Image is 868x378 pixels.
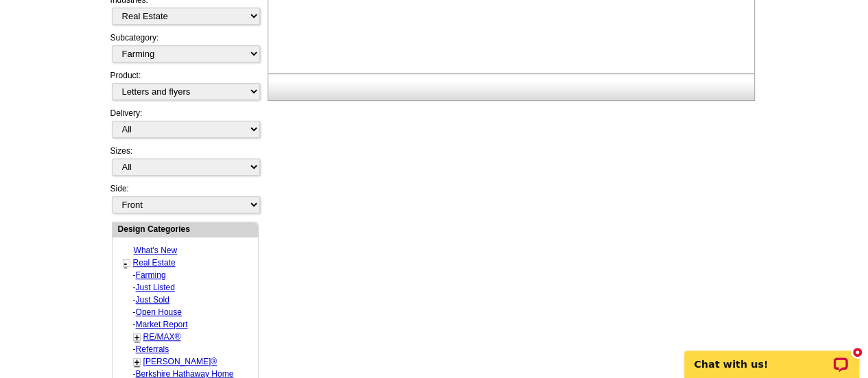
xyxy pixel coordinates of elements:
div: Design Categories [113,222,258,235]
a: - [124,258,128,269]
a: [PERSON_NAME]® [143,357,218,366]
a: Just Sold [136,295,169,305]
div: - [123,306,257,318]
a: Referrals [136,344,169,354]
a: Just Listed [136,283,175,292]
div: Side: [110,182,259,215]
a: Farming [136,270,166,280]
div: - [123,343,257,355]
div: Sizes: [110,145,259,182]
iframe: LiveChat chat widget [675,335,868,378]
a: + [134,357,140,368]
a: RE/MAX® [143,332,181,342]
div: - [123,318,257,331]
div: Delivery: [110,107,259,145]
a: What's New [134,246,178,255]
a: Open House [136,307,182,317]
div: - [123,281,257,294]
div: Subcategory: [110,32,259,69]
div: - [123,294,257,306]
a: Market Report [136,320,188,329]
div: Product: [110,69,259,107]
a: + [134,332,140,343]
div: - [123,269,257,281]
a: Real Estate [133,258,176,268]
